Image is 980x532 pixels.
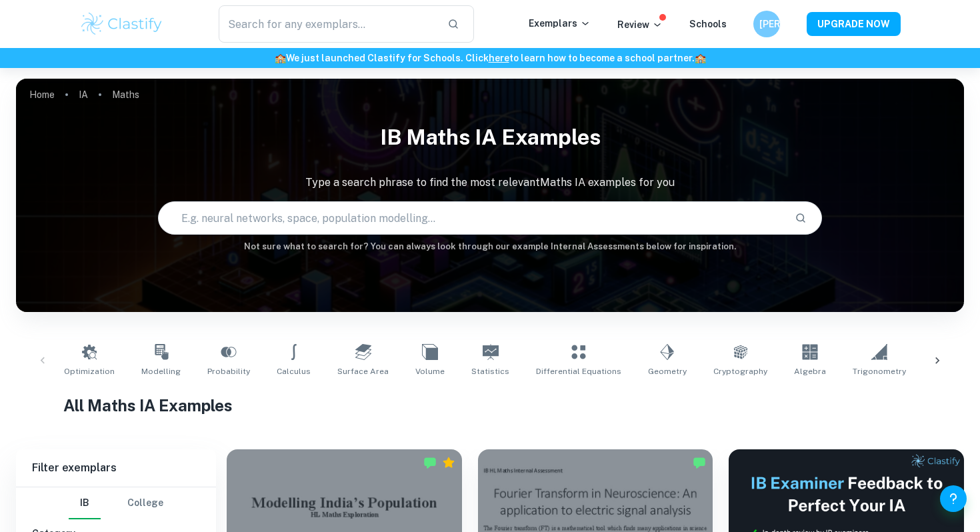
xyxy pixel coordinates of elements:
[713,365,767,377] span: Cryptography
[529,16,591,31] p: Exemplars
[277,365,311,377] span: Calculus
[617,17,663,32] p: Review
[536,365,621,377] span: Differential Equations
[159,199,783,237] input: E.g. neural networks, space, population modelling...
[940,485,967,512] button: Help and Feedback
[112,87,139,102] p: Maths
[853,365,906,377] span: Trigonometry
[807,12,901,36] button: UPGRADE NOW
[29,85,55,104] a: Home
[127,487,163,519] button: College
[207,365,250,377] span: Probability
[695,53,706,63] span: 🏫
[141,365,181,377] span: Modelling
[63,393,917,417] h1: All Maths IA Examples
[64,365,115,377] span: Optimization
[423,456,437,469] img: Marked
[415,365,445,377] span: Volume
[79,85,88,104] a: IA
[337,365,389,377] span: Surface Area
[471,365,509,377] span: Statistics
[693,456,706,469] img: Marked
[219,5,437,43] input: Search for any exemplars...
[16,449,216,487] h6: Filter exemplars
[442,456,455,469] div: Premium
[275,53,286,63] span: 🏫
[753,11,780,37] button: [PERSON_NAME]
[79,11,164,37] img: Clastify logo
[16,175,964,191] p: Type a search phrase to find the most relevant Maths IA examples for you
[16,240,964,253] h6: Not sure what to search for? You can always look through our example Internal Assessments below f...
[689,19,727,29] a: Schools
[3,51,977,65] h6: We just launched Clastify for Schools. Click to learn how to become a school partner.
[489,53,509,63] a: here
[789,207,812,229] button: Search
[759,17,775,31] h6: [PERSON_NAME]
[16,116,964,159] h1: IB Maths IA examples
[69,487,101,519] button: IB
[794,365,826,377] span: Algebra
[69,487,163,519] div: Filter type choice
[648,365,687,377] span: Geometry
